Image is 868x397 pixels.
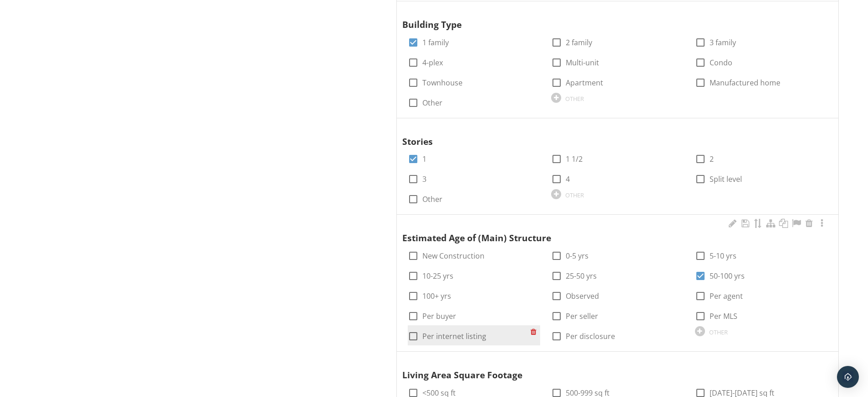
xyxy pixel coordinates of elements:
label: 0-5 yrs [566,251,589,260]
label: 1 1/2 [566,154,583,164]
label: 2 family [566,38,592,47]
label: Multi-unit [566,58,599,67]
label: 3 [422,175,426,184]
label: Condo [710,58,732,67]
div: Building Type [402,5,811,32]
label: Split level [710,175,742,184]
label: Other [422,195,442,204]
div: Open Intercom Messenger [837,366,859,388]
label: 2 [710,154,714,164]
div: OTHER [565,95,584,102]
label: Observed [566,291,599,301]
label: 1 family [422,38,449,47]
label: 4 [566,175,570,184]
label: 4-plex [422,58,443,67]
div: OTHER [709,328,728,336]
label: 1 [422,154,426,164]
div: Living Area Square Footage [402,355,811,382]
div: OTHER [565,191,584,199]
label: Other [422,98,442,107]
label: 50-100 yrs [710,271,745,281]
label: 5-10 yrs [710,251,736,260]
label: Per agent [710,291,743,301]
div: Stories [402,122,811,148]
label: Manufactured home [710,78,780,87]
label: Per buyer [422,312,456,321]
label: 10-25 yrs [422,271,453,281]
label: Apartment [566,78,603,87]
label: Per disclosure [566,332,615,341]
label: Per seller [566,312,598,321]
label: Per MLS [710,312,737,321]
label: Townhouse [422,78,463,87]
div: Estimated Age of (Main) Structure [402,218,811,245]
label: 25-50 yrs [566,271,597,281]
label: 100+ yrs [422,291,451,301]
label: New Construction [422,251,484,260]
label: 3 family [710,38,736,47]
label: Per internet listing [422,332,486,341]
